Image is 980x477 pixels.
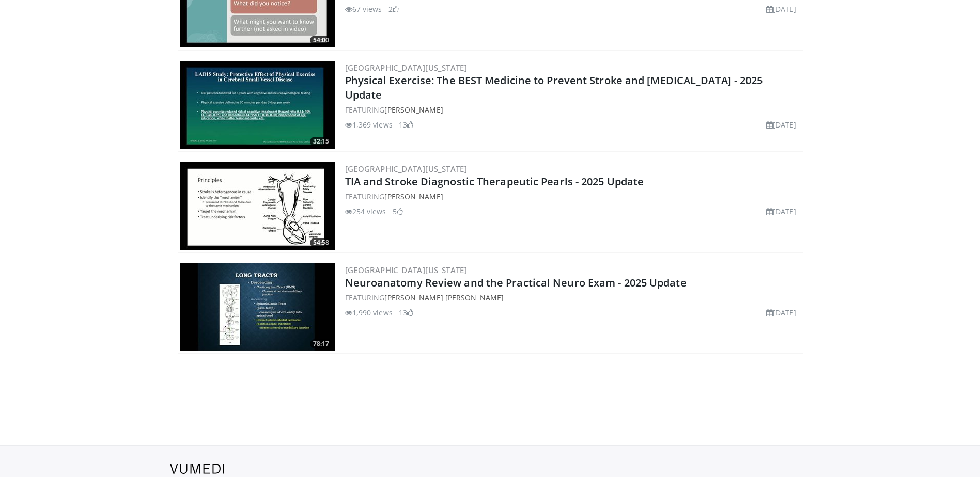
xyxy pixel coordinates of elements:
[345,73,763,102] a: Physical Exercise: The BEST Medicine to Prevent Stroke and [MEDICAL_DATA] - 2025 Update
[766,119,797,130] li: [DATE]
[384,293,504,303] a: [PERSON_NAME] [PERSON_NAME]
[345,104,801,115] div: FEATURING
[345,62,468,73] a: [GEOGRAPHIC_DATA][US_STATE]
[180,162,335,250] a: 54:58
[384,192,443,201] a: [PERSON_NAME]
[399,119,413,130] li: 13
[345,276,687,290] a: Neuroanatomy Review and the Practical Neuro Exam - 2025 Update
[345,265,468,275] a: [GEOGRAPHIC_DATA][US_STATE]
[310,137,332,146] span: 32:15
[345,206,386,217] li: 254 views
[393,206,403,217] li: 5
[180,61,335,149] img: 84b385ba-5e6a-4b8f-9b5c-4c38fe54b7aa.300x170_q85_crop-smart_upscale.jpg
[345,119,393,130] li: 1,369 views
[345,164,468,174] a: [GEOGRAPHIC_DATA][US_STATE]
[345,174,644,188] a: TIA and Stroke Diagnostic Therapeutic Pearls - 2025 Update
[310,238,332,247] span: 54:58
[388,4,399,14] li: 2
[180,162,335,250] img: fc3f58e6-7118-461f-a231-bfbedffd6908.300x170_q85_crop-smart_upscale.jpg
[170,464,224,474] img: VuMedi Logo
[310,339,332,348] span: 78:17
[399,307,413,318] li: 13
[345,307,393,318] li: 1,990 views
[180,61,335,149] a: 32:15
[766,4,797,14] li: [DATE]
[180,263,335,351] img: ebc743d6-8a7c-4cd4-91c8-78a3ab806ff5.300x170_q85_crop-smart_upscale.jpg
[384,105,443,115] a: [PERSON_NAME]
[345,4,382,14] li: 67 views
[180,263,335,351] a: 78:17
[345,292,801,303] div: FEATURING
[310,36,332,45] span: 54:00
[766,206,797,217] li: [DATE]
[345,191,801,202] div: FEATURING
[766,307,797,318] li: [DATE]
